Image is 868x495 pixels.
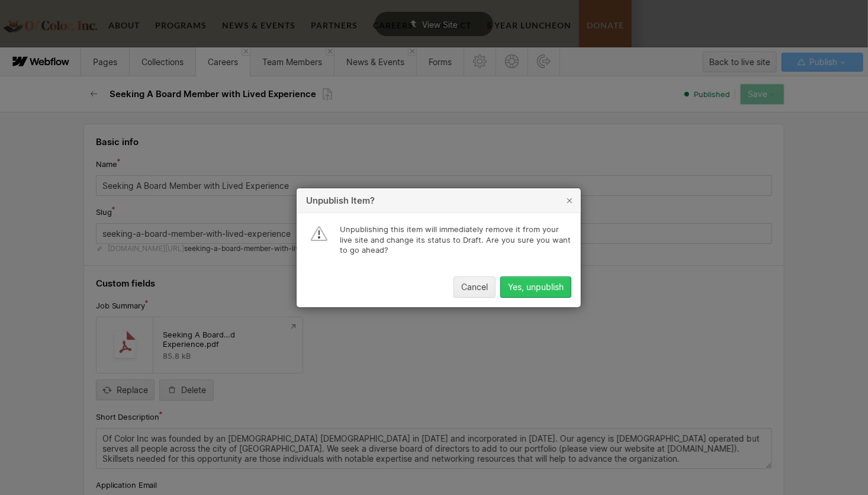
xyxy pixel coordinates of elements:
[454,276,496,297] button: Cancel
[461,282,488,291] div: Cancel
[340,224,571,256] div: Unpublishing this item will immediately remove it from your live site and change its status to Dr...
[508,282,564,291] div: Yes, unpublish
[297,195,561,205] div: Unpublish item?
[500,276,571,297] button: Yes, unpublish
